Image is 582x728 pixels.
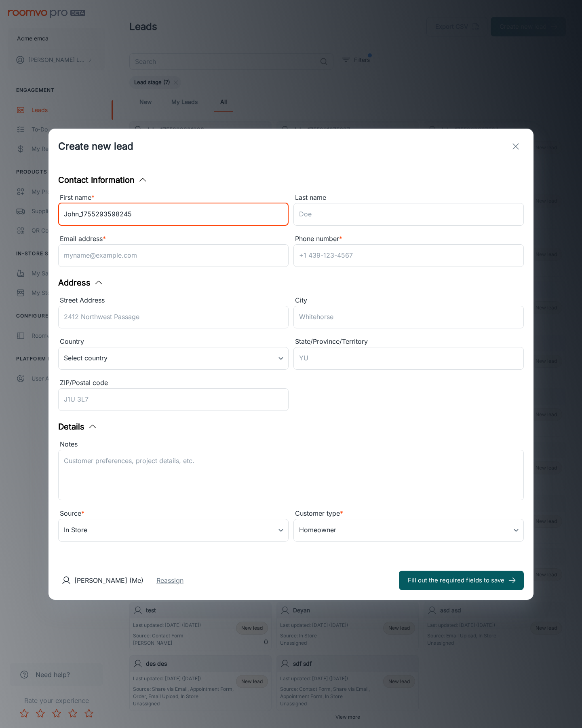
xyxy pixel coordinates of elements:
div: First name [58,193,289,203]
div: Last name [293,193,524,203]
div: Notes [58,439,524,450]
div: Country [58,336,289,347]
button: exit [508,138,524,154]
input: +1 439-123-4567 [293,244,524,267]
button: Contact Information [58,174,148,186]
h1: Create new lead [58,139,133,154]
input: J1U 3L7 [58,388,289,411]
input: Whitehorse [293,306,524,328]
button: Fill out the required fields to save [399,571,524,590]
div: In Store [58,519,289,542]
div: Homeowner [293,519,524,542]
button: Details [58,421,97,433]
div: Select country [58,347,289,370]
div: Customer type [293,508,524,519]
input: 2412 Northwest Passage [58,306,289,328]
input: Doe [293,203,524,226]
p: [PERSON_NAME] (Me) [74,576,143,585]
input: YU [293,347,524,370]
button: Reassign [156,576,183,585]
div: Phone number [293,234,524,244]
input: myname@example.com [58,244,289,267]
div: State/Province/Territory [293,336,524,347]
div: Email address [58,234,289,244]
input: John [58,203,289,226]
div: City [293,295,524,306]
div: Street Address [58,295,289,306]
div: ZIP/Postal code [58,378,289,388]
div: Source [58,508,289,519]
button: Address [58,277,103,289]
